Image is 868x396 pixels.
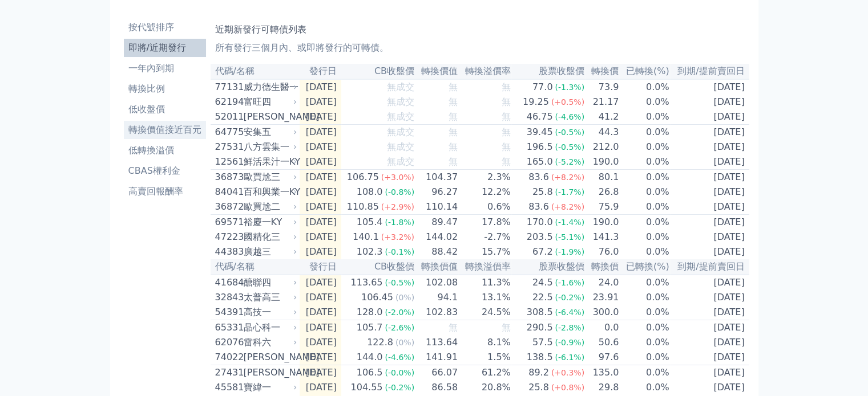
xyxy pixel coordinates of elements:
[619,305,669,320] td: 0.0%
[124,123,206,137] li: 轉換價值接近百元
[300,215,341,230] td: [DATE]
[124,162,206,180] a: CBAS權利金
[215,140,241,154] div: 27531
[215,245,241,259] div: 44383
[348,381,385,394] div: 104.55
[387,156,414,167] span: 無成交
[354,245,385,259] div: 102.3
[555,128,584,137] span: (-0.5%)
[555,218,584,227] span: (-1.4%)
[530,80,555,94] div: 77.0
[300,185,341,199] td: [DATE]
[449,111,458,122] span: 無
[458,215,511,230] td: 17.8%
[354,350,385,364] div: 144.0
[670,259,749,275] th: 到期/提前賣回日
[244,155,295,169] div: 鮮活果汁一KY
[585,199,619,215] td: 75.9
[300,380,341,395] td: [DATE]
[511,64,585,79] th: 股票收盤價
[244,185,295,199] div: 百和興業一KY
[502,96,511,107] span: 無
[124,185,206,198] li: 高賣回報酬率
[300,109,341,125] td: [DATE]
[300,320,341,336] td: [DATE]
[415,305,458,320] td: 102.83
[585,305,619,320] td: 300.0
[458,170,511,185] td: 2.3%
[458,290,511,305] td: 13.1%
[385,308,414,317] span: (-2.0%)
[300,140,341,154] td: [DATE]
[449,96,458,107] span: 無
[585,185,619,199] td: 26.8
[551,97,584,107] span: (+0.5%)
[619,320,669,336] td: 0.0%
[244,215,295,229] div: 裕慶一KY
[458,335,511,350] td: 8.1%
[526,170,551,184] div: 83.6
[619,125,669,140] td: 0.0%
[415,230,458,244] td: 144.02
[555,353,584,362] span: (-6.1%)
[215,110,241,124] div: 52011
[619,275,669,290] td: 0.0%
[670,320,749,336] td: [DATE]
[585,109,619,125] td: 41.2
[385,368,414,377] span: (-0.0%)
[350,230,381,244] div: 140.1
[619,380,669,395] td: 0.0%
[502,322,511,333] span: 無
[585,170,619,185] td: 80.1
[215,215,241,229] div: 69571
[300,64,341,79] th: 發行日
[502,111,511,122] span: 無
[619,350,669,365] td: 0.0%
[524,215,555,229] div: 170.0
[555,293,584,302] span: (-0.2%)
[215,291,241,304] div: 32843
[124,103,206,116] li: 低收盤價
[449,156,458,167] span: 無
[415,185,458,199] td: 96.27
[619,365,669,381] td: 0.0%
[354,305,385,319] div: 128.0
[215,321,241,334] div: 65331
[502,141,511,152] span: 無
[300,170,341,185] td: [DATE]
[555,157,584,166] span: (-5.2%)
[215,185,241,199] div: 84041
[244,140,295,154] div: 八方雲集一
[124,41,206,55] li: 即將/近期發行
[244,305,295,319] div: 高技一
[585,350,619,365] td: 97.6
[555,338,584,347] span: (-0.9%)
[555,278,584,287] span: (-1.6%)
[585,259,619,275] th: 轉換價
[124,39,206,57] a: 即將/近期發行
[670,244,749,259] td: [DATE]
[124,121,206,139] a: 轉換價值接近百元
[530,185,555,199] div: 25.8
[124,82,206,96] li: 轉換比例
[458,199,511,215] td: 0.6%
[670,380,749,395] td: [DATE]
[415,275,458,290] td: 102.08
[585,244,619,259] td: 76.0
[354,321,385,334] div: 105.7
[244,95,295,109] div: 富旺四
[348,276,385,289] div: 113.65
[555,142,584,152] span: (-0.5%)
[524,125,555,139] div: 39.45
[619,230,669,244] td: 0.0%
[215,381,241,394] div: 45581
[555,308,584,317] span: (-6.4%)
[551,383,584,392] span: (+0.8%)
[619,109,669,125] td: 0.0%
[585,230,619,244] td: 141.3
[244,245,295,259] div: 廣越三
[530,276,555,289] div: 24.5
[458,275,511,290] td: 11.3%
[354,185,385,199] div: 108.0
[670,95,749,109] td: [DATE]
